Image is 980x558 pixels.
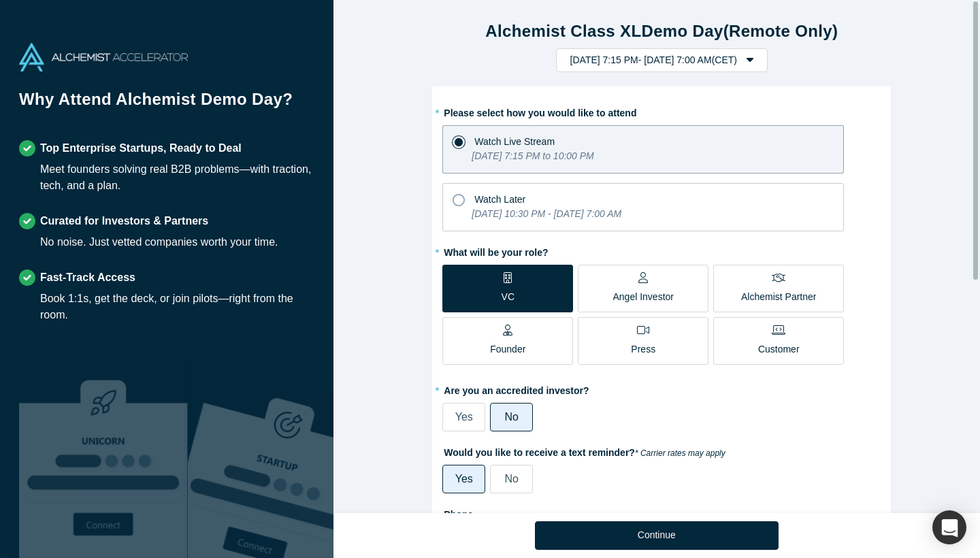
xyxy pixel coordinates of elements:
[19,43,188,71] img: Alchemist Accelerator Logo
[442,441,881,460] label: Would you like to receive a text reminder?
[631,342,655,357] p: Press
[188,357,357,558] img: Prism AI
[635,448,725,458] em: * Carrier rates may apply
[474,194,525,205] span: Watch Later
[556,48,768,72] button: [DATE] 7:15 PM- [DATE] 7:00 AM(CET)
[442,241,881,260] label: What will be your role?
[442,503,881,522] label: Phone
[613,290,674,304] p: Angel Investor
[505,411,519,423] span: No
[505,473,519,485] span: No
[40,234,278,250] div: No noise. Just vetted companies worth your time.
[40,142,242,154] strong: Top Enterprise Startups, Ready to Deal
[490,342,525,357] p: Founder
[442,379,881,398] label: Are you an accredited investor?
[485,22,838,40] strong: Alchemist Class XL Demo Day (Remote Only)
[474,136,555,147] span: Watch Live Stream
[455,411,473,423] span: Yes
[19,357,188,558] img: Robust Technologies
[19,87,314,121] h1: Why Attend Alchemist Demo Day?
[535,521,779,550] button: Continue
[40,272,135,283] strong: Fast-Track Access
[40,215,208,227] strong: Curated for Investors & Partners
[758,342,800,357] p: Customer
[455,473,473,485] span: Yes
[741,290,816,304] p: Alchemist Partner
[40,161,314,194] div: Meet founders solving real B2B problems—with traction, tech, and a plan.
[442,101,881,120] label: Please select how you would like to attend
[472,208,621,219] i: [DATE] 10:30 PM - [DATE] 7:00 AM
[502,290,514,304] p: VC
[40,291,314,323] div: Book 1:1s, get the deck, or join pilots—right from the room.
[472,150,593,161] i: [DATE] 7:15 PM to 10:00 PM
